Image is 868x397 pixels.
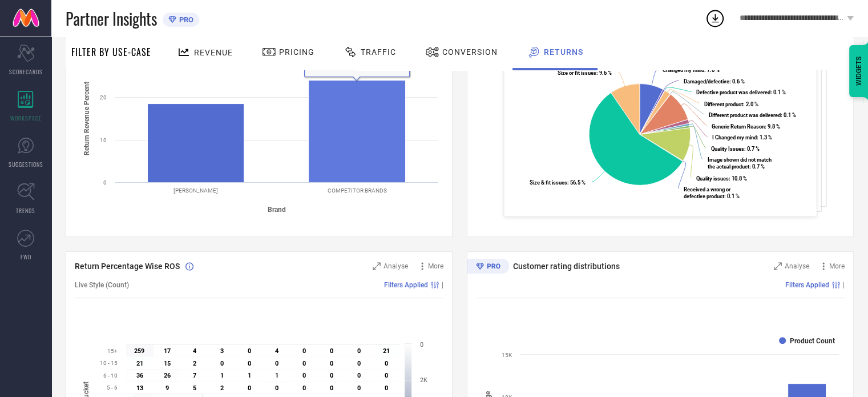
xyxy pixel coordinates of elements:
[248,384,251,392] text: 0
[696,175,747,182] text: : 10.8 %
[843,281,845,289] span: |
[705,8,725,29] div: Open download list
[373,262,381,270] svg: Zoom
[100,94,107,101] text: 20
[696,89,770,95] tspan: Defective product was delivered
[558,70,612,76] text: : 9.6 %
[710,146,744,152] tspan: Quality Issues
[774,262,782,270] svg: Zoom
[385,384,388,392] text: 0
[707,157,771,170] tspan: Image shown did not match the actual product
[164,360,171,367] text: 15
[9,67,43,76] span: SCORECARDS
[684,186,740,199] text: : 0.1 %
[357,384,361,392] text: 0
[107,384,118,391] text: 5 - 6
[785,262,809,270] span: Analyse
[357,347,361,355] text: 0
[302,372,306,379] text: 0
[357,360,361,367] text: 0
[100,360,118,366] text: 10 - 15
[193,372,196,379] text: 7
[268,206,286,214] tspan: Brand
[428,262,443,270] span: More
[302,347,306,355] text: 0
[544,47,583,57] span: Returns
[330,372,333,379] text: 0
[193,384,196,392] text: 5
[684,78,729,85] tspan: Damaged/defective
[302,384,306,392] text: 0
[712,134,772,141] text: : 1.3 %
[704,101,743,107] tspan: Different product
[173,187,218,194] text: [PERSON_NAME]
[662,67,704,73] tspan: Changed my mind
[193,360,196,367] text: 2
[712,123,780,130] text: : 9.8 %
[420,376,427,384] text: 2K
[248,372,251,379] text: 1
[361,47,396,57] span: Traffic
[662,67,719,73] text: : 7.6 %
[136,360,143,367] text: 21
[513,262,620,271] span: Customer rating distributions
[220,360,224,367] text: 0
[248,347,251,355] text: 0
[275,347,279,355] text: 4
[248,360,251,367] text: 0
[385,372,388,379] text: 0
[328,187,387,194] text: COMPETITOR BRANDS
[275,384,278,392] text: 0
[275,372,278,379] text: 1
[330,347,333,355] text: 0
[530,179,586,186] text: : 56.5 %
[707,157,771,170] text: : 0.7 %
[442,281,443,289] span: |
[66,7,157,30] span: Partner Insights
[420,341,423,348] text: 0
[696,89,786,95] text: : 0.1 %
[302,360,306,367] text: 0
[829,262,845,270] span: More
[165,384,169,392] text: 9
[75,262,180,271] span: Return Percentage Wise ROS
[279,47,314,57] span: Pricing
[103,179,107,186] text: 0
[136,384,143,392] text: 13
[442,47,498,57] span: Conversion
[684,78,745,85] text: : 0.6 %
[712,134,757,141] tspan: I Changed my mind
[385,360,388,367] text: 0
[136,372,143,379] text: 36
[384,281,428,289] span: Filters Applied
[21,252,31,261] span: FWD
[696,175,729,182] tspan: Quality issues
[220,372,224,379] text: 1
[330,384,333,392] text: 0
[176,15,193,24] span: PRO
[107,348,118,354] text: 15+
[790,337,835,345] text: Product Count
[502,352,512,358] text: 15K
[704,101,758,107] text: : 2.0 %
[712,123,765,130] tspan: Generic Return Reason
[684,186,731,199] tspan: Received a wrong or defective product
[383,262,408,270] span: Analyse
[9,160,43,169] span: SUGGESTIONS
[220,384,224,392] text: 2
[558,70,596,76] tspan: Size or fit issues
[16,206,35,215] span: TRENDS
[71,45,151,59] span: Filter By Use-Case
[194,48,233,57] span: Revenue
[357,372,361,379] text: 0
[134,347,144,355] text: 259
[785,281,829,289] span: Filters Applied
[530,179,567,186] tspan: Size & fit issues
[467,259,509,276] div: Premium
[383,347,390,355] text: 21
[164,347,171,355] text: 17
[164,372,171,379] text: 26
[330,360,333,367] text: 0
[710,146,759,152] text: : 0.7 %
[709,112,781,118] tspan: Different product was delivered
